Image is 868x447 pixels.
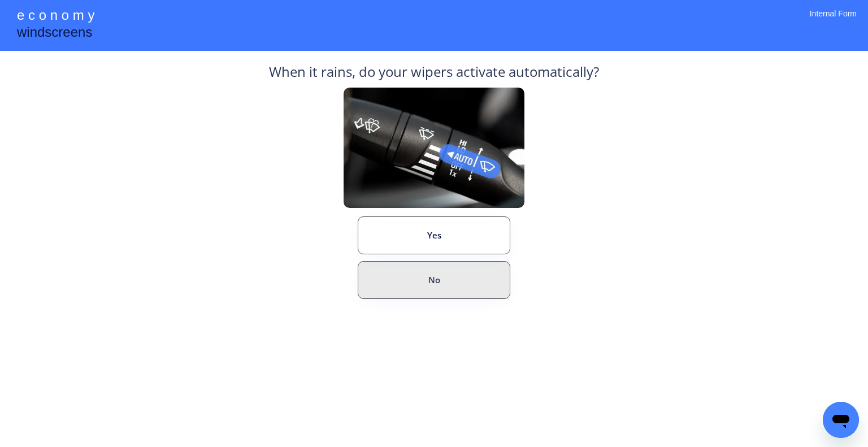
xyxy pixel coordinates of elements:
div: When it rains, do your wipers activate automatically? [269,62,599,88]
div: windscreens [17,23,92,45]
div: e c o n o m y [17,6,94,27]
div: Internal Form [810,8,857,34]
button: No [358,261,510,299]
iframe: Button to launch messaging window [823,402,859,438]
img: Rain%20Sensor%20Example.png [344,88,524,208]
button: Yes [358,216,510,254]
